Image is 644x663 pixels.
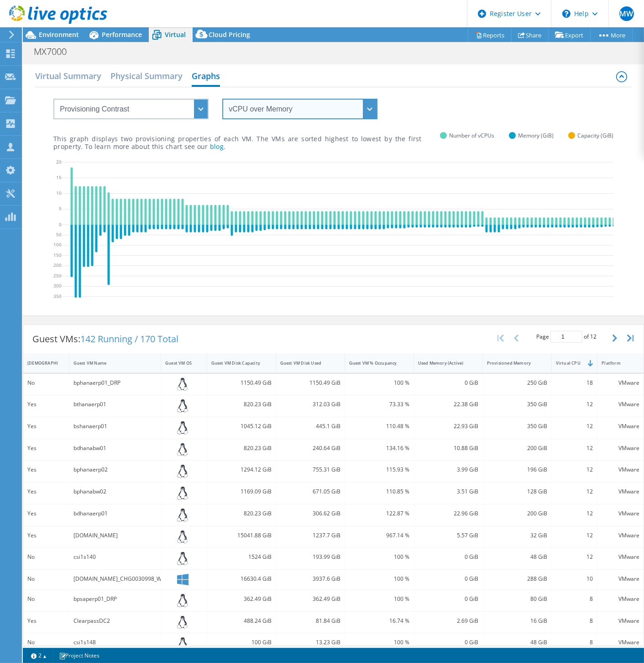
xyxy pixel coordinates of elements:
[211,443,272,453] div: 820.23 GiB
[73,509,157,519] div: bdhanaerp01
[25,650,53,661] a: 2
[53,292,62,299] text: 350
[418,360,467,366] div: Used Memory (Active)
[487,360,536,366] div: Provisioned Memory
[349,421,409,431] div: 110.48 %
[577,130,613,141] span: Capacity (GiB)
[280,465,340,475] div: 755.31 GiB
[556,360,582,366] div: Virtual CPU
[27,378,65,388] div: No
[59,221,62,227] text: 0
[418,552,478,562] div: 0 GiB
[349,443,409,453] div: 134.16 %
[211,360,261,366] div: Guest VM Disk Capacity
[27,399,65,409] div: Yes
[27,637,65,647] div: No
[556,443,593,453] div: 12
[556,574,593,584] div: 10
[418,574,478,584] div: 0 GiB
[27,530,65,541] div: Yes
[511,28,549,42] a: Share
[280,574,340,584] div: 3937.6 GiB
[80,333,178,345] span: 142 Running / 170 Total
[280,360,330,366] div: Guest VM Disk Used
[418,594,478,604] div: 0 GiB
[487,530,547,541] div: 32 GiB
[418,509,478,519] div: 22.96 GiB
[211,399,272,409] div: 820.23 GiB
[23,325,188,353] div: Guest VMs:
[73,487,157,497] div: bphanabw02
[52,650,106,661] a: Project Notes
[556,421,593,431] div: 12
[165,30,186,39] span: Virtual
[487,465,547,475] div: 196 GiB
[418,616,478,626] div: 2.69 GiB
[556,509,593,519] div: 12
[27,360,54,366] div: [DEMOGRAPHIC_DATA]
[556,465,593,475] div: 12
[349,360,398,366] div: Guest VM % Occupancy
[449,130,494,141] span: Number of vCPUs
[349,616,409,626] div: 16.74 %
[211,530,272,541] div: 15041.88 GiB
[590,333,597,340] span: 12
[211,616,272,626] div: 488.24 GiB
[211,637,272,647] div: 100 GiB
[56,158,62,164] text: 20
[556,552,593,562] div: 12
[349,594,409,604] div: 100 %
[590,28,633,42] a: More
[280,616,340,626] div: 81.84 GiB
[73,552,157,562] div: csi1s140
[487,487,547,497] div: 128 GiB
[53,135,422,150] p: This graph displays two provisioning properties of each VM. The VMs are sorted highest to lowest ...
[556,378,593,388] div: 18
[27,552,65,562] div: No
[192,67,220,87] h2: Graphs
[211,465,272,475] div: 1294.12 GiB
[602,487,639,497] div: VMware
[548,28,591,42] a: Export
[27,616,65,626] div: Yes
[487,616,547,626] div: 16 GiB
[27,509,65,519] div: Yes
[550,331,582,343] input: jump to page
[27,487,65,497] div: Yes
[349,465,409,475] div: 115.93 %
[487,399,547,409] div: 350 GiB
[209,30,250,39] span: Cloud Pricing
[73,574,157,584] div: [DOMAIN_NAME]_CHG0030998_WebconReovery
[27,421,65,431] div: Yes
[487,574,547,584] div: 288 GiB
[280,552,340,562] div: 193.99 GiB
[110,67,183,85] h2: Physical Summary
[602,574,639,584] div: VMware
[602,530,639,541] div: VMware
[418,487,478,497] div: 3.51 GiB
[602,552,639,562] div: VMware
[280,443,340,453] div: 240.64 GiB
[487,552,547,562] div: 48 GiB
[211,574,272,584] div: 16630.4 GiB
[349,399,409,409] div: 73.33 %
[418,637,478,647] div: 0 GiB
[56,190,62,196] text: 10
[53,262,62,268] text: 200
[602,399,639,409] div: VMware
[602,594,639,604] div: VMware
[349,637,409,647] div: 100 %
[73,378,157,388] div: bphanaerp01_DRP
[487,594,547,604] div: 80 GiB
[349,530,409,541] div: 967.14 %
[418,378,478,388] div: 0 GiB
[27,594,65,604] div: No
[73,399,157,409] div: bthanaerp01
[562,10,571,18] svg: \n
[602,637,639,647] div: VMware
[73,360,146,366] div: Guest VM Name
[56,174,62,180] text: 15
[73,594,157,604] div: bpsaperp01_DRP
[602,360,628,366] div: Platform
[487,421,547,431] div: 350 GiB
